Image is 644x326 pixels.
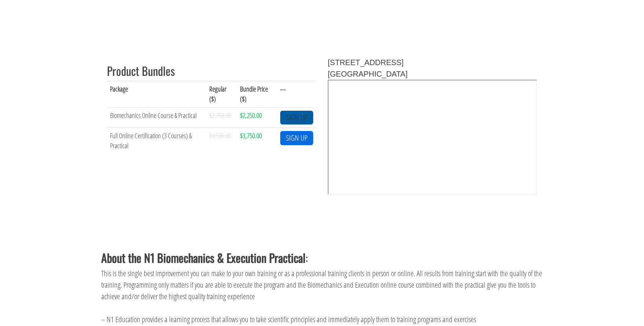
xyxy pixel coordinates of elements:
h2: Product Bundles [107,64,316,77]
th: Bundle Price ($) [237,81,277,107]
div: [GEOGRAPHIC_DATA] [328,68,537,80]
a: SIGN UP [280,111,313,125]
strong: $2,250.00 [240,111,262,120]
th: Regular ($) [206,81,237,107]
td: $2,750.00 [206,107,237,128]
th: --- [277,81,316,107]
h2: : [101,251,543,264]
div: [STREET_ADDRESS] [328,57,537,68]
td: Biomechanics Online Course & Practical [107,107,206,128]
a: SIGN UP [280,131,313,145]
th: Package [107,81,206,107]
td: Full Online Certification (3 Courses) & Practical [107,128,206,154]
strong: $3,750.00 [240,131,262,140]
strong: About the N1 Biomechanics & Execution Practical [101,249,306,266]
td: $4,500.00 [206,128,237,154]
p: This is the single best improvement you can make to your own training or as a professional traini... [101,268,543,302]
